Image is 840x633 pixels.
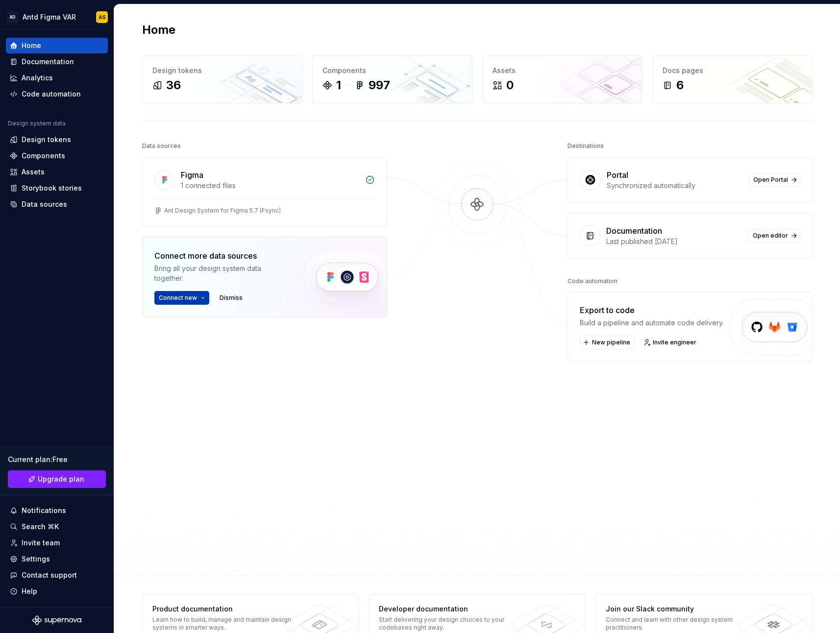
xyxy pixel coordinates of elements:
[749,173,800,187] a: Open Portal
[6,584,108,599] button: Help
[22,570,77,580] div: Contact support
[22,183,82,193] div: Storybook stories
[22,554,50,564] div: Settings
[6,196,108,212] a: Data sources
[142,22,175,38] h2: Home
[663,66,802,75] div: Docs pages
[8,455,106,464] div: Current plan : Free
[215,291,247,305] button: Dismiss
[7,11,19,23] div: AD
[6,503,108,518] button: Notifications
[8,120,66,127] div: Design system data
[22,586,37,596] div: Help
[748,229,800,243] a: Open editor
[653,339,696,346] span: Invite engineer
[6,567,108,583] button: Contact support
[164,207,281,215] div: Ant Design System for Figma 5.7 (Fsync)
[152,66,292,75] div: Design tokens
[22,41,41,50] div: Home
[369,77,390,93] div: 997
[22,151,65,161] div: Components
[753,176,788,184] span: Open Portal
[6,70,108,86] a: Analytics
[6,164,108,180] a: Assets
[322,66,462,75] div: Components
[641,336,701,349] a: Invite engineer
[6,535,108,551] a: Invite team
[606,237,742,246] div: Last published [DATE]
[482,55,642,103] a: Assets0
[22,135,71,145] div: Design tokens
[2,6,112,27] button: ADAntd Figma VARAS
[568,274,618,288] div: Code automation
[142,139,181,153] div: Data sources
[22,538,60,548] div: Invite team
[166,77,181,93] div: 36
[23,12,76,22] div: Antd Figma VAR
[152,604,295,614] div: Product documentation
[220,294,243,302] span: Dismiss
[568,139,604,153] div: Destinations
[22,506,66,515] div: Notifications
[6,132,108,147] a: Design tokens
[606,604,748,614] div: Join our Slack community
[379,616,521,632] div: Start delivering your design choices to your codebases right away.
[154,264,287,283] div: Bring all your design system data together.
[580,304,724,316] div: Export to code
[22,167,45,177] div: Assets
[159,294,197,302] span: Connect new
[753,232,788,240] span: Open editor
[6,519,108,535] button: Search ⌘K
[607,181,743,191] div: Synchronized automatically
[506,77,514,93] div: 0
[181,181,359,191] div: 1 connected files
[32,615,81,625] svg: Supernova Logo
[22,73,53,83] div: Analytics
[6,86,108,102] a: Code automation
[8,470,106,488] a: Upgrade plan
[38,474,84,484] span: Upgrade plan
[181,169,203,181] div: Figma
[22,522,59,532] div: Search ⌘K
[6,148,108,164] a: Components
[99,13,106,21] div: AS
[22,57,74,67] div: Documentation
[312,55,472,103] a: Components1997
[607,169,628,181] div: Portal
[6,551,108,567] a: Settings
[493,66,632,75] div: Assets
[152,616,295,632] div: Learn how to build, manage and maintain design systems in smarter ways.
[154,250,287,262] div: Connect more data sources
[142,157,387,227] a: Figma1 connected filesAnt Design System for Figma 5.7 (Fsync)
[580,336,635,349] button: New pipeline
[652,55,813,103] a: Docs pages6
[154,291,209,305] button: Connect new
[22,199,67,209] div: Data sources
[606,225,662,237] div: Documentation
[142,55,302,103] a: Design tokens36
[6,180,108,196] a: Storybook stories
[606,616,748,632] div: Connect and learn with other design system practitioners.
[379,604,521,614] div: Developer documentation
[22,89,81,99] div: Code automation
[6,54,108,70] a: Documentation
[6,38,108,53] a: Home
[336,77,341,93] div: 1
[580,318,724,328] div: Build a pipeline and automate code delivery.
[592,339,630,346] span: New pipeline
[676,77,684,93] div: 6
